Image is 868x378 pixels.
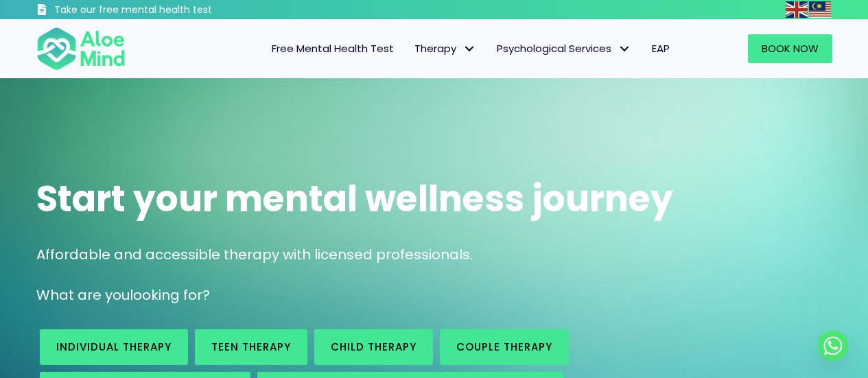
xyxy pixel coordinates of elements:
span: Child Therapy [331,340,417,354]
span: Psychological Services: submenu [615,39,635,59]
a: EAP [642,34,680,63]
a: Free Mental Health Test [261,34,404,63]
a: English [786,1,809,17]
h3: Take our free mental health test [54,3,285,17]
a: Malay [809,1,832,17]
span: What are you [36,285,130,305]
span: Therapy: submenu [460,39,480,59]
a: Individual therapy [40,329,188,365]
p: Affordable and accessible therapy with licensed professionals. [36,245,832,265]
a: Child Therapy [314,329,433,365]
a: TherapyTherapy: submenu [404,34,486,63]
span: Free Mental Health Test [272,41,394,56]
a: Book Now [748,34,832,63]
span: Teen Therapy [211,340,291,354]
span: Therapy [414,41,476,56]
span: Psychological Services [497,41,631,56]
img: en [786,1,808,18]
span: Individual therapy [56,340,172,354]
span: Book Now [762,41,819,56]
span: looking for? [130,285,210,305]
a: Couple therapy [440,329,569,365]
img: Aloe mind Logo [36,26,126,71]
span: EAP [652,41,670,56]
img: ms [809,1,831,18]
a: Whatsapp [818,331,848,361]
a: Take our free mental health test [36,3,285,19]
a: Psychological ServicesPsychological Services: submenu [486,34,642,63]
a: Teen Therapy [195,329,307,365]
nav: Menu [143,34,680,63]
span: Couple therapy [456,340,552,354]
span: Start your mental wellness journey [36,174,673,224]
